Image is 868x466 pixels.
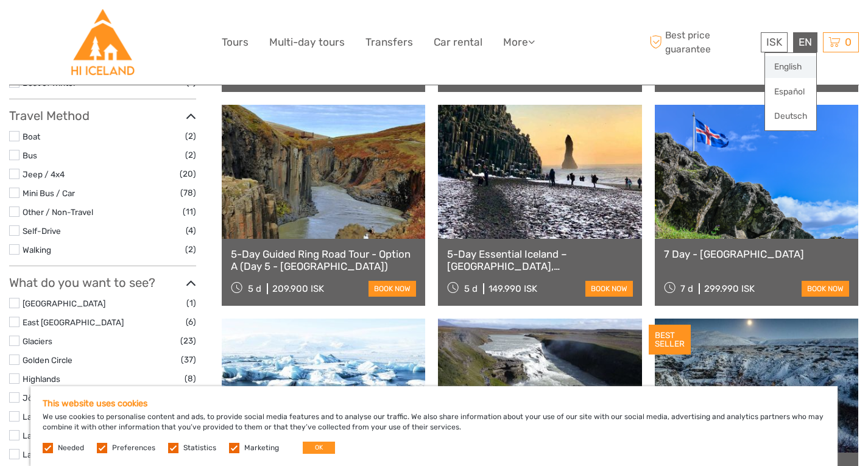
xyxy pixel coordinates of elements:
img: Hostelling International [69,9,136,76]
a: Bus [23,150,37,160]
a: book now [369,281,416,297]
button: OK [303,442,335,454]
h3: Travel Method [9,108,196,123]
a: book now [585,281,633,297]
div: 299.990 ISK [704,283,755,294]
label: Preferences [112,443,155,453]
a: More [503,34,535,51]
span: 5 d [248,283,261,294]
a: Deutsch [765,105,816,127]
a: English [765,56,816,78]
span: (37) [181,353,196,367]
a: Tours [222,34,249,51]
a: Jeep / 4x4 [23,169,65,179]
span: (2) [185,148,196,162]
a: East [GEOGRAPHIC_DATA] [23,317,124,327]
span: (20) [180,167,196,181]
a: Lake Mývatn [23,412,70,422]
label: Statistics [183,443,216,453]
a: Walking [23,245,51,255]
div: 149.990 ISK [489,283,537,294]
button: Open LiveChat chat widget [140,19,155,34]
p: We're away right now. Please check back later! [17,21,138,31]
a: 5-Day Guided Ring Road Tour - Option A (Day 5 - [GEOGRAPHIC_DATA]) [231,248,416,273]
div: EN [793,32,817,52]
label: Needed [58,443,84,453]
h3: What do you want to see? [9,275,196,290]
span: (78) [180,186,196,200]
span: (6) [186,315,196,329]
a: Multi-day tours [269,34,345,51]
a: Car rental [434,34,482,51]
a: Transfers [365,34,413,51]
a: 7 Day - [GEOGRAPHIC_DATA] [664,248,849,260]
span: 7 d [680,283,693,294]
a: book now [802,281,849,297]
span: (2) [185,242,196,256]
a: Highlands [23,374,60,384]
label: Marketing [244,443,279,453]
a: Self-Drive [23,226,61,236]
span: (8) [185,372,196,386]
span: 0 [843,36,853,48]
a: 5-Day Essential Iceland – [GEOGRAPHIC_DATA], [GEOGRAPHIC_DATA], [GEOGRAPHIC_DATA], [GEOGRAPHIC_DA... [447,248,632,273]
a: Español [765,81,816,103]
span: (1) [186,296,196,310]
a: Best of Winter [23,78,76,88]
a: Glaciers [23,336,52,346]
a: Other / Non-Travel [23,207,93,217]
div: 209.900 ISK [272,283,324,294]
span: (4) [186,224,196,238]
a: Mini Bus / Car [23,188,75,198]
span: ISK [766,36,782,48]
span: (2) [185,129,196,143]
div: We use cookies to personalise content and ads, to provide social media features and to analyse ou... [30,386,838,466]
span: (11) [183,205,196,219]
div: BEST SELLER [649,325,691,355]
a: Landmannalaugar [23,431,90,440]
span: Best price guarantee [646,29,758,55]
span: 5 d [464,283,478,294]
span: (23) [180,334,196,348]
a: Boat [23,132,40,141]
a: Laugavegur Trail [23,450,85,459]
a: Jökulsárlón/[GEOGRAPHIC_DATA] [23,393,154,403]
a: [GEOGRAPHIC_DATA] [23,298,105,308]
a: Golden Circle [23,355,72,365]
h5: This website uses cookies [43,398,825,409]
